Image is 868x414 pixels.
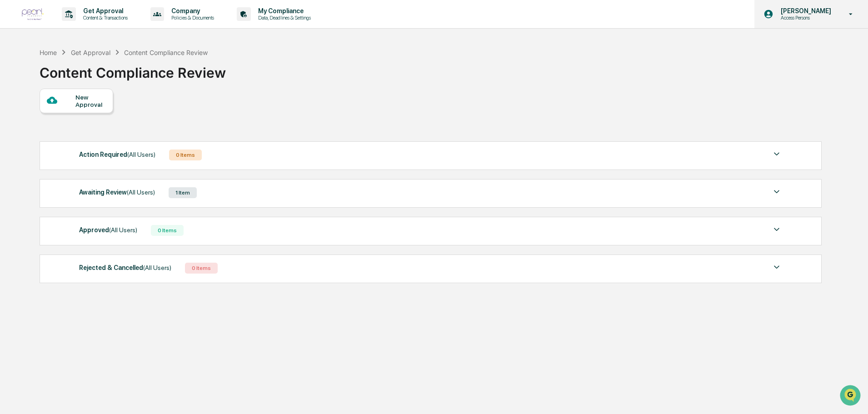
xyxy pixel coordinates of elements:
div: Content Compliance Review [124,49,208,56]
div: We're available if you need us! [31,79,115,86]
div: New Approval [75,94,106,108]
div: Rejected & Cancelled [79,262,171,274]
img: logo [22,8,44,20]
span: (All Users) [127,189,155,196]
div: Content Compliance Review [40,57,226,81]
p: Data, Deadlines & Settings [251,15,315,21]
button: Start new chat [155,72,165,83]
img: caret [771,262,782,273]
p: Content & Transactions [76,15,132,21]
p: Access Persons [773,15,836,21]
div: 🗄️ [66,115,73,123]
div: 0 Items [169,150,202,160]
div: 0 Items [151,225,184,236]
a: 🖐️Preclearance [5,111,62,127]
a: 🔎Data Lookup [5,128,61,145]
span: Pylon [90,154,110,161]
iframe: Open customer support [839,384,863,409]
div: Home [40,49,57,56]
a: Powered byPylon [64,154,110,161]
span: Preclearance [18,115,59,124]
div: Approved [79,224,137,236]
div: Awaiting Review [79,186,155,198]
p: Get Approval [76,7,132,15]
div: 0 Items [185,263,218,274]
p: Policies & Documents [164,15,219,21]
p: Company [164,7,219,15]
img: caret [771,224,782,235]
span: (All Users) [143,264,171,271]
p: [PERSON_NAME] [773,7,836,15]
img: caret [771,149,782,160]
span: Data Lookup [18,132,57,141]
div: 🖐️ [9,115,16,123]
img: 1746055101610-c473b297-6a78-478c-a979-82029cc54cd1 [9,70,25,86]
span: Attestations [75,115,113,124]
div: Start new chat [31,70,149,79]
img: caret [771,186,782,197]
div: Get Approval [71,49,110,56]
a: 🗄️Attestations [62,111,116,127]
p: My Compliance [251,7,315,15]
span: (All Users) [109,226,137,234]
div: 1 Item [169,187,197,198]
p: How can we help? [9,19,165,34]
div: Action Required [79,149,155,160]
span: (All Users) [127,151,155,158]
div: 🔎 [9,133,16,140]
